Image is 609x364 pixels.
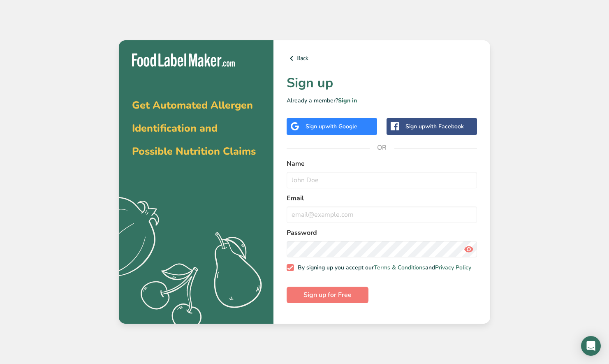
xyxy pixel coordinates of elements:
[287,73,477,93] h1: Sign up
[287,172,477,188] input: John Doe
[425,123,464,130] span: with Facebook
[374,264,425,271] a: Terms & Conditions
[287,159,477,169] label: Name
[287,53,477,63] a: Back
[405,122,464,131] div: Sign up
[132,53,235,67] img: Food Label Maker
[287,228,477,238] label: Password
[294,264,472,271] span: By signing up you accept our and
[287,193,477,203] label: Email
[325,123,357,130] span: with Google
[287,206,477,223] input: email@example.com
[370,135,394,160] span: OR
[287,96,477,105] p: Already a member?
[303,290,352,300] span: Sign up for Free
[338,97,357,104] a: Sign in
[132,98,256,158] span: Get Automated Allergen Identification and Possible Nutrition Claims
[306,122,357,131] div: Sign up
[435,264,471,271] a: Privacy Policy
[581,336,601,356] div: Open Intercom Messenger
[287,287,368,303] button: Sign up for Free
